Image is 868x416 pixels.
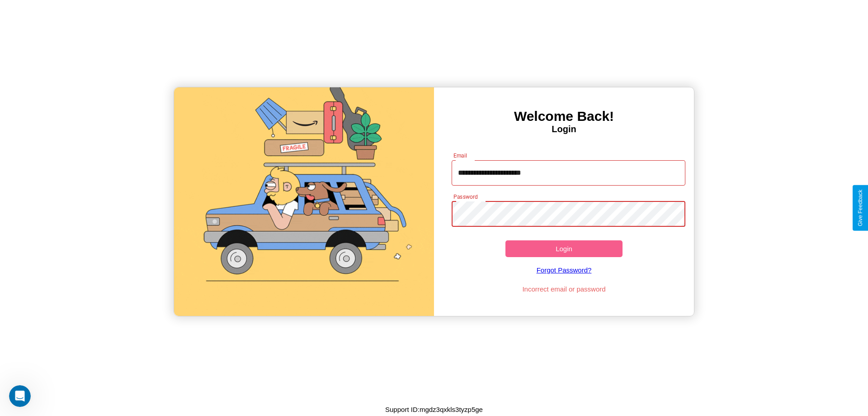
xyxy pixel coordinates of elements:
p: Incorrect email or password [447,283,681,295]
img: gif [174,87,434,316]
p: Support ID: mgdz3qxkls3tyzp5ge [385,403,483,416]
iframe: Intercom live chat [9,385,31,407]
h4: Login [434,124,694,134]
h3: Welcome Back! [434,109,694,124]
label: Email [453,152,467,159]
label: Password [453,193,477,201]
div: Give Feedback [857,190,863,226]
button: Login [505,240,623,257]
a: Forgot Password? [447,257,681,283]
